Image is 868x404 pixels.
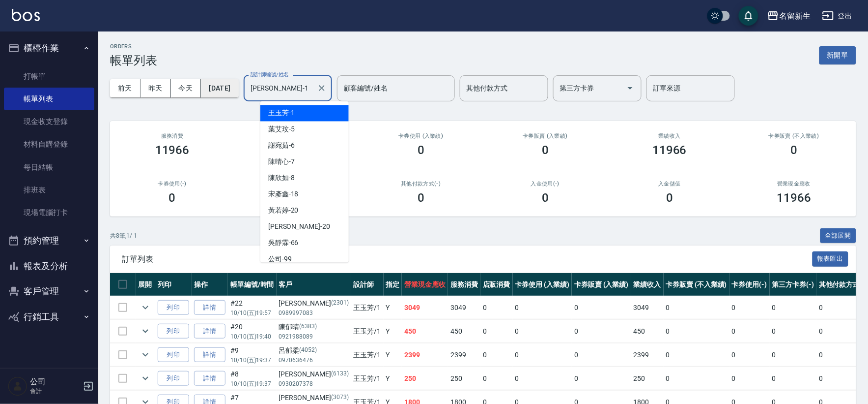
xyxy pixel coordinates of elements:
div: 陳郁晴 [279,322,349,332]
img: Logo [12,9,40,21]
button: Open [622,80,638,96]
a: 新開單 [819,50,856,60]
a: 現金收支登錄 [4,110,94,133]
button: expand row [138,300,153,315]
td: 0 [664,367,729,390]
button: 昨天 [140,79,171,97]
h2: 卡券使用 (入業績) [370,133,471,139]
button: 報表匯出 [812,251,849,267]
td: #22 [228,296,277,319]
h2: 卡券使用(-) [122,181,223,187]
td: 0 [480,320,513,343]
p: 0921988089 [279,332,349,341]
a: 現場電腦打卡 [4,201,94,224]
div: [PERSON_NAME] [279,393,349,403]
p: (6133) [331,369,349,379]
td: 450 [402,320,448,343]
span: 公司 -99 [268,254,292,265]
th: 業績收入 [631,273,664,296]
th: 卡券販賣 (不入業績) [664,273,729,296]
button: 列印 [158,371,189,386]
td: 王玉芳 /1 [351,320,384,343]
span: 陳欣如 -8 [268,173,295,184]
a: 詳情 [194,347,225,363]
button: 列印 [158,347,189,363]
button: 櫃檯作業 [4,35,94,61]
h3: 服務消費 [122,133,223,139]
p: 0930207378 [279,379,349,388]
td: 0 [572,367,631,390]
h3: 0 [418,143,424,157]
button: 報表及分析 [4,253,94,279]
a: 詳情 [194,324,225,339]
td: 0 [729,320,770,343]
th: 店販消費 [480,273,513,296]
label: 設計師編號/姓名 [251,71,289,78]
h2: 其他付款方式(-) [370,181,471,187]
td: 2399 [448,343,480,367]
td: 0 [770,343,817,367]
td: 王玉芳 /1 [351,296,384,319]
button: 客戶管理 [4,279,94,304]
p: (6383) [300,322,317,332]
th: 帳單編號/時間 [228,273,277,296]
span: [PERSON_NAME] -20 [268,222,330,232]
h2: 業績收入 [619,133,720,139]
td: 0 [513,343,572,367]
h3: 11966 [155,143,190,157]
td: Y [384,320,402,343]
span: 吳靜霖 -66 [268,238,299,249]
button: Clear [315,81,329,95]
td: 0 [770,320,817,343]
th: 列印 [155,273,192,296]
td: 0 [572,320,631,343]
td: 0 [664,320,729,343]
a: 帳單列表 [4,88,94,110]
td: 250 [631,367,664,390]
td: 0 [572,343,631,367]
p: 共 8 筆, 1 / 1 [110,231,137,240]
button: expand row [138,324,153,339]
button: expand row [138,347,153,362]
button: expand row [138,371,153,386]
td: 王玉芳 /1 [351,343,384,367]
button: save [739,6,758,26]
td: 0 [729,343,770,367]
button: 登出 [818,7,856,25]
td: 2399 [631,343,664,367]
td: 0 [480,343,513,367]
p: 0989997083 [279,309,349,317]
td: 0 [729,367,770,390]
td: 0 [513,320,572,343]
button: 行銷工具 [4,304,94,330]
button: 前天 [110,79,140,97]
td: 0 [664,343,729,367]
td: 450 [631,320,664,343]
td: 3049 [448,296,480,319]
td: Y [384,296,402,319]
h5: 公司 [30,377,80,387]
td: 2399 [402,343,448,367]
th: 指定 [384,273,402,296]
h3: 帳單列表 [110,54,157,67]
p: 10/10 (五) 19:57 [230,309,274,317]
h2: 卡券販賣 (不入業績) [744,133,844,139]
th: 卡券販賣 (入業績) [572,273,631,296]
td: 王玉芳 /1 [351,367,384,390]
td: 0 [480,367,513,390]
td: Y [384,343,402,367]
p: (2301) [331,298,349,309]
h3: 0 [169,191,176,205]
p: 10/10 (五) 19:37 [230,379,274,388]
span: 宋彥鑫 -18 [268,189,299,200]
span: 謝宛茹 -6 [268,141,295,151]
th: 卡券使用 (入業績) [513,273,572,296]
td: 250 [402,367,448,390]
h2: 店販消費 [246,133,347,139]
h2: 第三方卡券(-) [246,181,347,187]
p: 0970636476 [279,356,349,365]
div: 名留新生 [779,10,811,22]
th: 營業現金應收 [402,273,448,296]
button: 名留新生 [763,6,814,26]
h3: 0 [418,191,424,205]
